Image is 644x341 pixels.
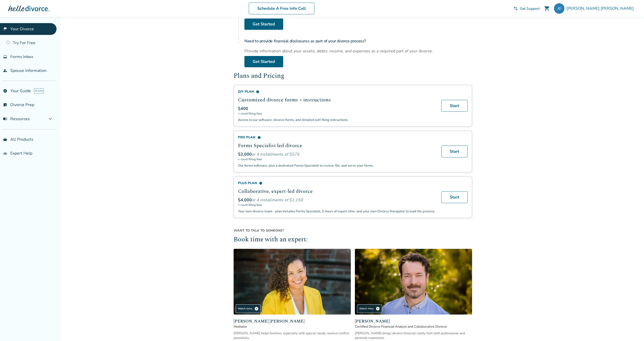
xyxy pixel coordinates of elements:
[544,5,550,12] span: shopping_cart
[257,136,261,139] span: info
[3,116,30,122] span: Resources
[234,324,351,329] span: Mediator
[238,142,435,149] h2: Forms Specialist led divorce
[244,56,283,67] a: Get Started
[238,203,435,207] span: + court filing fees
[234,71,472,81] h2: Plans and Pricing
[238,163,435,168] p: Our forms software, plus a dedicated Forms Specialist to review, file, and serve your forms.
[238,151,435,157] div: or 4 installments of $575
[238,96,435,104] h2: Customized divorce forms + instructions
[520,6,540,11] span: Get Support
[234,228,472,233] span: Want to talk to someone?
[238,118,435,122] p: Access to our software, divorce forms, and detailed self-filing instructions.
[618,316,644,341] iframe: Chat Widget
[3,117,7,121] span: menu_book
[236,304,261,313] div: Watch Intro
[355,318,472,324] span: [PERSON_NAME]
[554,3,564,14] img: joanndenning@gmail.com
[237,39,241,43] span: radio_button_unchecked
[34,88,44,93] span: AI beta
[238,187,435,195] h2: Collaborative, expert-led divorce
[254,307,259,311] span: play_circle
[355,331,472,340] div: [PERSON_NAME] brings divorce financial clarity from both professional and personal experience.
[10,54,33,60] span: Forms Inbox
[234,331,351,340] div: [PERSON_NAME] helps families, especially with special needs, resolve conflict peacefully.
[238,135,435,140] div: Pro Plan
[238,197,252,203] span: $4,000
[441,100,468,112] a: Start
[355,324,472,329] span: Certified Divorce Financial Analyst and Collaborative Divorce
[244,48,472,54] div: Provide information about your assets, debts, income, and expenses as a required part of your div...
[238,197,435,203] div: or 4 installments of $1,150
[259,182,262,185] span: info
[244,36,472,46] h4: Need to provide financial disclosures as part of your divorce process?
[441,146,468,157] a: Start
[238,209,435,214] p: Your own divorce team - plan includes Forms Specialist, 5 hours of expert time, and your own Divo...
[234,249,351,315] img: Claudia Brown Coulter
[238,89,435,94] div: DIY Plan
[3,55,7,59] span: inbox
[238,157,435,161] span: + court filing fees
[566,6,636,11] span: [PERSON_NAME] [PERSON_NAME]
[238,181,435,185] div: Plus Plan
[3,137,7,141] span: shopping_basket
[3,89,7,93] span: explore
[376,307,380,311] span: play_circle
[514,6,540,11] a: phone_in_talkGet Support
[244,18,283,30] a: Get Started
[238,111,435,116] span: + court filing fees
[234,235,472,245] h2: Book time with an expert:
[3,69,7,73] span: people
[355,249,472,315] img: John Duffy
[441,191,468,203] a: Start
[3,103,7,107] span: list_alt_check
[238,106,248,111] span: $400
[357,304,382,313] div: Watch Intro
[234,318,351,324] span: [PERSON_NAME] [PERSON_NAME]
[249,3,314,14] a: Schedule A Free Info Call
[47,116,53,122] span: expand_more
[3,151,7,155] span: groups
[238,151,252,157] span: $2,000
[3,27,7,31] span: flag_2
[514,6,518,11] span: phone_in_talk
[256,90,259,93] span: info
